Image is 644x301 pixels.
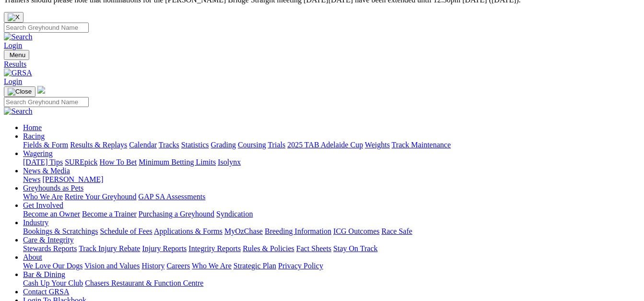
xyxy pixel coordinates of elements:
a: Applications & Forms [154,227,222,235]
div: Care & Integrity [23,244,640,253]
a: Become an Owner [23,210,80,218]
div: About [23,262,640,270]
a: Privacy Policy [278,262,323,270]
div: Industry [23,227,640,236]
a: How To Bet [100,158,137,166]
a: Syndication [216,210,253,218]
a: Grading [211,141,236,149]
a: [PERSON_NAME] [42,175,103,183]
a: Coursing [238,141,266,149]
a: Injury Reports [142,244,187,253]
a: Results & Replays [70,141,127,149]
a: Become a Trainer [82,210,137,218]
a: We Love Our Dogs [23,262,82,270]
div: Bar & Dining [23,279,640,288]
a: Contact GRSA [23,288,69,296]
a: Breeding Information [265,227,331,235]
a: Track Injury Rebate [79,244,140,253]
div: Get Involved [23,210,640,218]
input: Search [4,97,89,107]
a: Purchasing a Greyhound [139,210,214,218]
a: Stay On Track [333,244,377,253]
a: Isolynx [218,158,241,166]
a: Login [4,41,22,49]
a: Home [23,123,42,132]
img: Close [8,88,32,96]
img: logo-grsa-white.png [37,86,45,94]
a: History [141,262,164,270]
a: GAP SA Assessments [139,193,206,201]
a: Race Safe [381,227,412,235]
a: Login [4,77,22,85]
input: Search [4,23,89,33]
div: Racing [23,141,640,149]
a: ICG Outcomes [333,227,379,235]
a: Greyhounds as Pets [23,184,83,192]
a: Tracks [159,141,179,149]
a: Vision and Values [84,262,140,270]
img: GRSA [4,69,32,77]
a: [DATE] Tips [23,158,63,166]
a: Track Maintenance [392,141,451,149]
a: Bookings & Scratchings [23,227,98,235]
a: Fact Sheets [296,244,331,253]
a: MyOzChase [224,227,263,235]
a: SUREpick [65,158,97,166]
div: News & Media [23,175,640,184]
a: News & Media [23,167,70,175]
a: Chasers Restaurant & Function Centre [85,279,203,287]
a: Trials [268,141,285,149]
a: 2025 TAB Adelaide Cup [287,141,363,149]
a: Integrity Reports [188,244,241,253]
button: Toggle navigation [4,86,35,97]
a: Rules & Policies [243,244,294,253]
a: Get Involved [23,201,63,209]
a: Results [4,60,640,69]
a: Statistics [181,141,209,149]
a: Weights [365,141,390,149]
a: About [23,253,42,261]
button: Toggle navigation [4,50,29,60]
a: Bar & Dining [23,270,65,278]
a: Racing [23,132,45,140]
img: Search [4,107,33,116]
a: Strategic Plan [234,262,276,270]
a: Retire Your Greyhound [65,193,137,201]
a: Stewards Reports [23,244,77,253]
a: Who We Are [23,193,63,201]
a: Wagering [23,149,53,157]
a: Fields & Form [23,141,68,149]
button: Close [4,12,23,23]
a: Who We Are [192,262,232,270]
a: Careers [166,262,190,270]
img: Search [4,33,33,41]
a: News [23,175,40,183]
a: Calendar [129,141,157,149]
div: Greyhounds as Pets [23,193,640,201]
div: Wagering [23,158,640,167]
img: X [8,13,20,21]
a: Industry [23,218,48,227]
a: Cash Up Your Club [23,279,83,287]
a: Care & Integrity [23,236,74,244]
span: Menu [10,51,25,59]
a: Minimum Betting Limits [139,158,216,166]
a: Schedule of Fees [100,227,152,235]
